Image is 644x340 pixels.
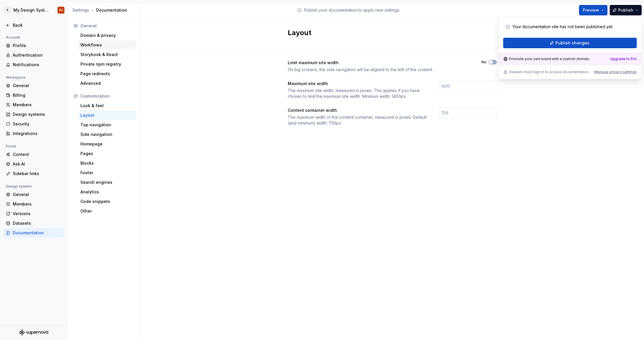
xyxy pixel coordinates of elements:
a: Billing [3,91,64,100]
div: Page redirects [80,71,134,77]
div: Private npm registry [80,61,134,67]
div: Documentation [72,7,138,13]
a: Authentication [3,51,64,60]
a: Content [3,150,64,159]
h2: Layout [288,28,490,37]
div: Settings [72,7,89,13]
div: General [80,23,134,29]
div: PJ [59,8,63,12]
button: Publish changes [503,38,637,48]
div: On big screens, the side navigation will be aligned to the left of the content. [288,67,471,73]
a: Code snippets [78,197,136,206]
span: Publish [618,7,633,13]
div: The maximum width of the content container, measured in pixels. Default (and minimum) width: 756px. [288,114,428,126]
a: Notifications [3,60,64,69]
input: 756 [439,107,497,118]
p: Publish your documentation to apply new settings. [304,7,400,13]
div: Datasets [13,220,62,226]
a: General [3,81,64,90]
a: Members [3,199,64,209]
div: Ask AI [13,161,62,167]
a: Versions [3,209,64,218]
input: 1400 [439,81,497,91]
button: Preview [579,5,607,15]
div: Limit maximum site width [288,60,339,66]
div: The maximum site width, measured in pixels. This applies if you have chosen to limit the maximum ... [288,88,428,99]
a: Homepage [78,139,136,149]
div: Layout [80,112,134,118]
button: Publish [610,5,642,15]
div: Maximum site width [288,81,328,87]
a: Domain & privacy [78,31,136,40]
div: Look & feel [80,103,134,109]
div: Other [80,208,134,214]
a: Security [3,119,64,129]
div: Account [3,34,22,41]
a: Storybook & React [78,50,136,59]
a: Members [3,100,64,109]
div: Billing [13,92,62,98]
div: Side navigation [80,132,134,137]
a: Documentation [3,228,64,238]
span: Publish changes [555,40,589,46]
div: Authentication [13,52,62,58]
svg: Supernova Logo [19,330,48,335]
div: Design system [3,183,34,190]
a: Page redirects [78,69,136,78]
div: Domain & privacy [80,33,134,38]
a: Integrations [3,129,64,138]
a: Analytics [78,187,136,197]
div: Top navigation [80,122,134,128]
a: Design systems [3,110,64,119]
div: Members [13,201,62,207]
div: Code snippets [80,199,134,204]
div: Sidebar links [13,171,62,177]
p: Viewers must sign in to access documentation. [509,70,589,74]
a: Pages [78,149,136,158]
button: Manage privacy settings [594,70,637,74]
a: General [3,190,64,199]
div: Workspace [3,74,28,81]
a: Advanced [78,79,136,88]
a: Private npm registry [78,60,136,69]
div: Security [13,121,62,127]
p: Your documentation site has not been published yet. [512,24,613,30]
div: Content container width [288,107,337,113]
a: Datasets [3,219,64,228]
button: PMy Design SystemPJ [1,4,66,17]
div: General [13,83,62,89]
div: Promote your own brand with a custom domain. [503,57,590,61]
div: General [13,192,62,197]
div: Portal [3,143,18,150]
div: Profile [13,43,62,48]
a: Profile [3,41,64,50]
a: Side navigation [78,130,136,139]
span: Preview [583,7,599,13]
a: Sidebar links [3,169,64,178]
div: Footer [80,170,134,176]
div: Integrations [13,131,62,136]
a: Workflows [78,40,136,50]
div: Versions [13,211,62,217]
div: Members [13,102,62,108]
a: Other [78,206,136,216]
div: Documentation [13,230,62,236]
div: Design systems [13,111,62,117]
div: Search engines [80,179,134,185]
a: Ask AI [3,159,64,169]
div: Workflows [80,42,134,48]
a: Footer [78,168,136,177]
button: Upgrade to Pro [610,57,637,61]
a: Blocks [78,159,136,168]
div: Notifications [13,62,62,68]
div: Homepage [80,141,134,147]
a: Layout [78,111,136,120]
div: Content [13,152,62,157]
div: Back [13,22,62,28]
label: No [481,60,486,64]
div: Advanced [80,80,134,86]
a: Back [3,21,64,30]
